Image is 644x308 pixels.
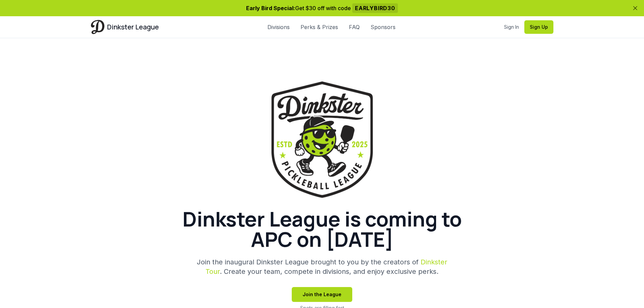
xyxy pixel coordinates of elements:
a: Divisions [267,23,290,31]
span: EARLYBIRD30 [352,3,398,13]
button: Join the League [292,287,352,302]
a: Dinkster League [91,20,159,34]
img: Dinkster League [271,81,373,198]
h1: Dinkster League is coming to APC on [DATE] [160,209,484,249]
a: Perks & Prizes [301,23,338,31]
button: Sign Up [524,20,553,34]
button: Dismiss banner [632,5,639,11]
span: Dinkster League [107,22,159,32]
a: Sign In [504,24,519,30]
img: Dinkster [91,20,104,34]
span: Early Bird Special: [246,5,295,11]
a: Sponsors [371,23,396,31]
p: Join the inaugural Dinkster League brought to you by the creators of . Create your team, compete ... [192,257,452,276]
a: FAQ [349,23,360,31]
p: Get $30 off with code [91,4,553,12]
